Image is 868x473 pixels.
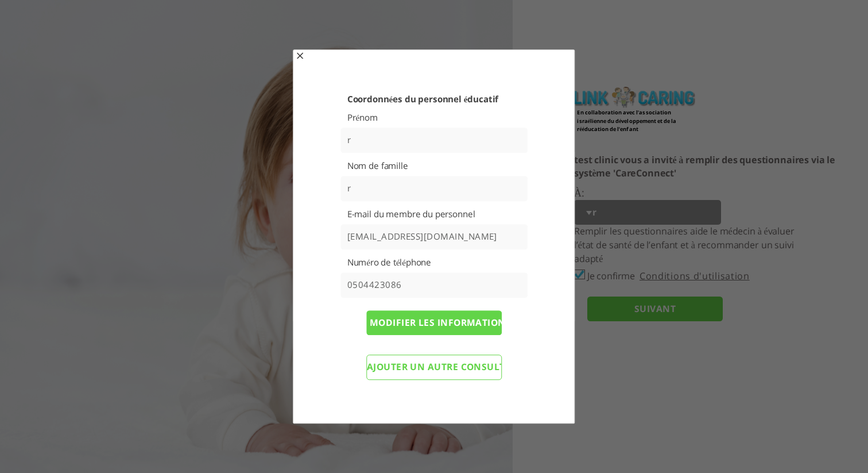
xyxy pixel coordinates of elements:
[295,52,304,61] button: Close
[347,94,521,105] label: Coordonnées du personnel éducatif
[366,355,502,380] input: Ajouter un autre consultant externe
[347,160,521,171] label: Nom de famille
[347,112,521,123] label: Prénom
[347,257,521,268] label: Numéro de téléphone
[347,209,521,220] label: E-mail du membre du personnel
[366,310,502,336] input: Modifier les informations et renvoyer les questionnaires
